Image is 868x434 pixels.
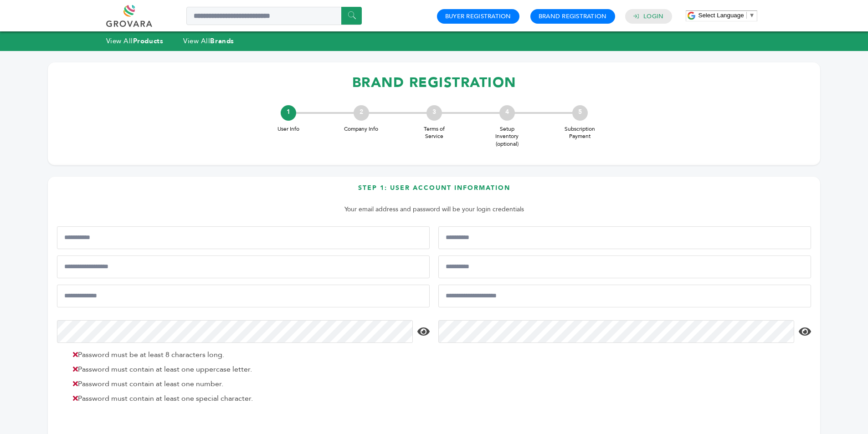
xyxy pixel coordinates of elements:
span: ​ [746,12,747,19]
a: Select Language​ [699,12,755,19]
a: Buyer Registration [445,12,511,20]
div: 3 [426,105,442,121]
span: Terms of Service [416,125,452,141]
div: 4 [499,105,515,121]
a: View AllProducts [106,36,164,46]
span: ▼ [749,12,755,19]
input: Email Address* [57,285,430,307]
input: Search a product or brand... [186,7,362,25]
h1: BRAND REGISTRATION [57,69,811,96]
input: Confirm Password* [438,320,794,343]
span: Select Language [699,12,744,19]
h3: Step 1: User Account Information [57,184,811,199]
span: Company Info [343,125,380,133]
span: Setup Inventory (optional) [489,125,525,148]
div: 2 [354,105,369,121]
li: Password must be at least 8 characters long. [68,349,427,360]
span: User Info [270,125,307,133]
a: Brand Registration [539,12,607,20]
li: Password must contain at least one uppercase letter. [68,364,427,375]
input: First Name* [57,226,430,249]
a: View AllBrands [183,36,234,46]
strong: Products [133,36,163,46]
input: Job Title* [438,255,811,278]
li: Password must contain at least one special character. [68,393,427,404]
p: Your email address and password will be your login credentials [62,204,806,215]
span: Subscription Payment [562,125,598,141]
div: 1 [281,105,296,121]
a: Login [643,12,663,20]
strong: Brands [210,36,234,46]
input: Mobile Phone Number [57,255,430,278]
input: Password* [57,320,413,343]
input: Confirm Email Address* [438,285,811,307]
input: Last Name* [438,226,811,249]
li: Password must contain at least one number. [68,378,427,389]
div: 5 [572,105,588,121]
